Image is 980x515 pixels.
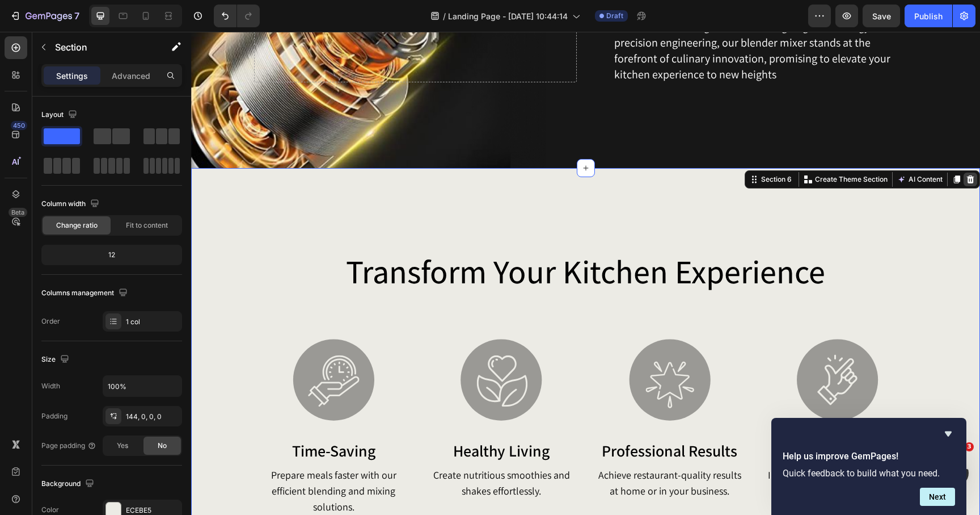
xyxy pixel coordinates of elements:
span: 3 [965,442,974,451]
h3: healthy living [231,408,390,430]
div: Background [41,476,96,492]
img: gempages_432750572815254551-4cd73c47-dce7-45ab-a663-c1366eb6ab7f.svg [269,307,351,389]
span: Yes [117,441,128,451]
p: Prepare meals faster with our efficient blending and mixing solutions. [64,436,221,483]
div: Color [41,505,59,515]
div: Columns management [41,286,130,301]
p: Intuitive controls and ergonomic design ensure ease of use for everyone. [573,436,719,483]
button: 7 [5,5,85,27]
button: AI Content [704,141,754,154]
div: Column width [41,196,102,212]
span: Landing Page - [DATE] 10:44:14 [448,10,568,22]
span: Fit to content [126,220,168,231]
p: Settings [56,70,88,82]
div: Section 6 [568,143,603,153]
div: Page padding [41,441,96,451]
img: gempages_432750572815254551-7f3c8de5-eba4-4258-b767-c929475d2059.svg [102,307,183,389]
div: 450 [11,121,27,130]
img: gempages_432750572815254551-c7bcca87-87b3-4b1f-bcaf-d26cb043c628.svg [438,307,519,389]
h2: Help us improve GemPages! [783,450,955,463]
div: Undo/Redo [214,5,260,27]
span: No [158,441,167,451]
span: / [443,10,446,22]
img: gempages_432750572815254551-8dc57beb-13d2-4b25-a967-0baca305f879.svg [606,307,687,389]
p: Quick feedback to build what you need. [783,468,955,479]
h3: user-friendly [567,408,726,430]
div: Beta [9,208,27,217]
button: Next question [920,488,955,506]
div: Layout [41,107,79,123]
p: Create nutritious smoothies and shakes effortlessly. [238,436,383,467]
div: Order [41,316,60,326]
div: 144, 0, 0, 0 [126,412,179,422]
span: Change ratio [56,220,98,231]
div: Publish [914,10,943,22]
h2: transform your kitchen experience [63,218,726,261]
p: Create Theme Section [624,143,696,153]
button: Publish [905,5,952,27]
div: 12 [44,247,180,263]
input: Auto [103,376,181,396]
h3: professional results [399,408,558,430]
iframe: To enrich screen reader interactions, please activate Accessibility in Grammarly extension settings [191,32,980,515]
p: Achieve restaurant-quality results at home or in your business. [405,436,551,467]
span: Save [872,11,891,21]
button: Save [863,5,900,27]
div: Size [41,352,71,367]
div: Help us improve GemPages! [783,427,955,506]
div: Width [41,381,60,391]
span: Draft [606,11,623,21]
div: 1 col [126,317,179,327]
div: Padding [41,411,67,421]
p: Section [55,40,148,54]
p: 7 [74,9,79,23]
p: Advanced [112,70,150,82]
h3: time-saving [63,408,222,430]
button: Hide survey [941,427,955,441]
